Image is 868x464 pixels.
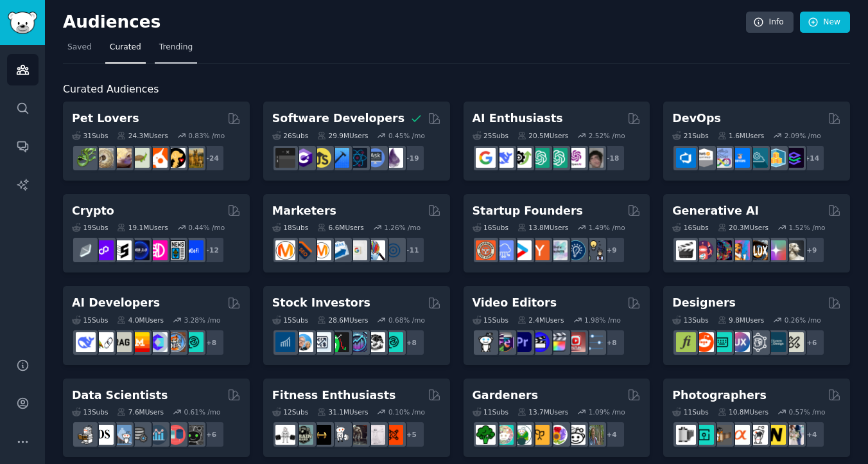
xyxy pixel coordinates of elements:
img: typography [676,332,696,352]
div: 9.8M Users [718,316,765,325]
div: + 18 [598,145,625,172]
img: AskComputerScience [365,148,385,168]
div: + 6 [798,329,825,356]
img: Entrepreneurship [566,240,586,260]
div: + 14 [798,145,825,172]
img: starryai [766,240,786,260]
div: 1.49 % /mo [589,223,625,232]
div: 13 Sub s [672,316,708,325]
img: vegetablegardening [476,425,496,445]
img: physicaltherapy [365,425,385,445]
h2: Designers [672,295,736,311]
img: AskMarketing [311,240,331,260]
img: dataengineering [130,425,150,445]
div: 1.26 % /mo [384,223,421,232]
img: Trading [329,332,349,352]
img: aws_cdk [766,148,786,168]
img: GYM [275,425,295,445]
img: ArtificalIntelligence [584,148,603,168]
h2: Photographers [672,388,767,404]
img: Nikon [766,425,786,445]
img: csharp [293,148,313,168]
span: Trending [159,42,193,53]
img: DevOpsLinks [730,148,750,168]
img: flowers [548,425,568,445]
a: Trending [155,37,197,64]
div: + 6 [198,421,225,448]
img: canon [748,425,768,445]
img: DeepSeek [76,332,96,352]
img: GardenersWorld [584,425,603,445]
div: 1.98 % /mo [584,316,621,325]
h2: Crypto [72,203,114,219]
h2: Fitness Enthusiasts [272,388,396,404]
div: 25 Sub s [473,131,508,140]
img: iOSProgramming [329,148,349,168]
div: 0.83 % /mo [188,131,225,140]
div: + 4 [598,421,625,448]
img: chatgpt_promptDesign [530,148,550,168]
img: dogbreed [184,148,204,168]
div: + 11 [398,236,425,263]
span: Saved [67,42,92,53]
img: OnlineMarketing [383,240,403,260]
div: 12 Sub s [272,407,308,416]
img: herpetology [76,148,96,168]
img: Youtubevideo [566,332,586,352]
img: analytics [148,425,168,445]
img: UrbanGardening [566,425,586,445]
img: LangChain [94,332,114,352]
span: Curated Audiences [63,82,159,98]
img: Rag [112,332,132,352]
div: 0.57 % /mo [788,407,825,416]
img: UX_Design [784,332,804,352]
img: PetAdvice [166,148,186,168]
img: elixir [383,148,403,168]
img: ValueInvesting [293,332,313,352]
h2: AI Enthusiasts [473,111,563,127]
div: 1.6M Users [718,131,765,140]
img: content_marketing [275,240,295,260]
img: MarketingResearch [365,240,385,260]
img: analog [676,425,696,445]
img: deepdream [712,240,732,260]
img: defi_ [184,240,204,260]
img: defiblockchain [148,240,168,260]
h2: Audiences [63,12,746,33]
div: 0.44 % /mo [188,223,225,232]
div: + 8 [598,329,625,356]
span: Curated [110,42,141,53]
img: AnalogCommunity [712,425,732,445]
div: 2.09 % /mo [785,131,821,140]
h2: Generative AI [672,203,759,219]
div: + 4 [798,421,825,448]
div: 4.0M Users [117,316,164,325]
div: 11 Sub s [473,407,508,416]
img: datasets [166,425,186,445]
img: DreamBooth [784,240,804,260]
img: learndesign [766,332,786,352]
img: AItoolsCatalog [512,148,532,168]
img: dalle2 [694,240,714,260]
img: succulents [494,425,514,445]
img: UXDesign [730,332,750,352]
img: swingtrading [365,332,385,352]
div: 26 Sub s [272,131,308,140]
img: datascience [94,425,114,445]
img: ballpython [94,148,114,168]
img: growmybusiness [584,240,603,260]
div: 13.7M Users [517,407,568,416]
img: SaaS [494,240,514,260]
div: 15 Sub s [272,316,308,325]
img: MistralAI [130,332,150,352]
img: finalcutpro [548,332,568,352]
img: Docker_DevOps [712,148,732,168]
img: ethstaker [112,240,132,260]
div: 13.8M Users [517,223,568,232]
h2: Marketers [272,203,336,219]
div: 6.6M Users [317,223,364,232]
h2: Stock Investors [272,295,370,311]
img: llmops [166,332,186,352]
img: DeepSeek [494,148,514,168]
img: data [184,425,204,445]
